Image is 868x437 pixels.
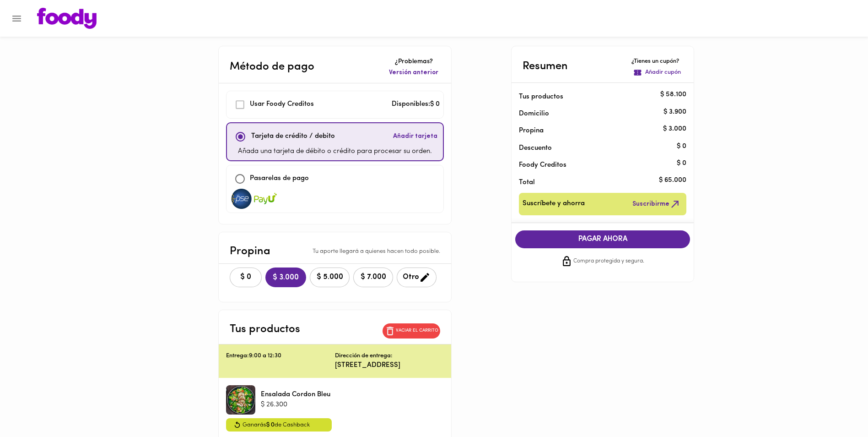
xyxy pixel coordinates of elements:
button: $ 7.000 [353,268,393,287]
p: Añadir cupón [645,68,681,77]
div: Ensalada Cordon Bleu [226,385,255,415]
p: Método de pago [230,59,314,75]
p: Total [519,178,672,187]
span: Compra protegida y segura. [573,257,644,266]
p: Propina [519,126,672,136]
p: Resumen [523,58,568,75]
button: $ 3.000 [265,268,306,287]
p: Descuento [519,143,552,153]
p: Tus productos [519,92,672,102]
p: $ 26.300 [261,400,330,410]
p: Usar Foody Creditos [250,99,314,110]
img: visa [230,189,253,209]
p: Disponibles: $ 0 [392,99,440,110]
button: $ 5.000 [310,268,350,287]
p: Tarjeta de crédito / debito [251,131,335,142]
span: Añadir tarjeta [393,132,437,141]
span: PAGAR AHORA [524,235,681,244]
span: $ 0 [236,273,256,282]
p: Dirección de entrega: [335,352,393,361]
p: Vaciar el carrito [396,328,438,334]
span: $ 3.000 [273,273,299,282]
button: Añadir cupón [631,66,683,79]
p: $ 0 [677,142,686,151]
img: logo.png [37,8,97,29]
p: Entrega: 9:00 a 12:30 [226,352,335,361]
span: Suscribirme [632,198,681,210]
p: $ 3.900 [663,107,686,117]
button: Versión anterior [387,66,440,79]
button: Suscribirme [631,197,683,212]
p: Ensalada Cordon Bleu [261,390,330,399]
span: Versión anterior [389,68,438,77]
p: Domicilio [519,109,549,119]
img: visa [254,189,277,209]
span: $ 0 [266,422,275,428]
button: Menu [5,7,28,30]
button: $ 0 [230,268,262,287]
p: Pasarelas de pago [250,174,309,184]
p: Propina [230,243,270,260]
span: Ganarás de Cashback [243,420,310,430]
span: Suscríbete y ahorra [523,198,585,210]
p: ¿Problemas? [387,57,440,66]
span: $ 7.000 [359,273,387,282]
p: $ 58.100 [660,90,686,100]
button: Otro [397,268,437,287]
span: $ 5.000 [316,273,344,282]
p: $ 0 [677,158,686,168]
p: Tus productos [230,321,300,338]
button: PAGAR AHORA [515,230,690,248]
p: $ 3.000 [663,124,686,134]
button: Añadir tarjeta [391,127,439,147]
p: Tu aporte llegará a quienes hacen todo posible. [313,247,440,256]
p: Foody Creditos [519,160,672,170]
p: $ 65.000 [659,176,686,186]
p: Añada una tarjeta de débito o crédito para procesar su orden. [238,147,432,157]
p: [STREET_ADDRESS] [335,361,444,370]
span: Otro [403,272,431,283]
p: ¿Tienes un cupón? [631,57,683,66]
button: Vaciar el carrito [383,323,440,339]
